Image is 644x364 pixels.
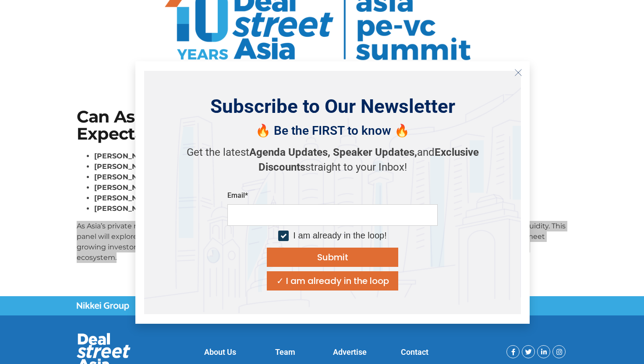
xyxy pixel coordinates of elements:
strong: [PERSON_NAME] [94,162,157,171]
strong: [PERSON_NAME] [94,194,157,202]
li: , Correspondent, [94,203,567,214]
strong: [PERSON_NAME] [94,183,157,192]
a: About Us [204,347,236,357]
strong: [PERSON_NAME] [94,152,157,160]
p: As Asia’s private markets continue to mature, the secondaries landscape is gaining increased atte... [77,221,567,263]
li: , Business Unit Partner, [94,193,567,203]
strong: [PERSON_NAME] [94,173,157,181]
h1: Can Asia’s Secondaries Market Deliver on Investor Expectations? [77,108,567,142]
a: Contact [401,347,428,357]
li: , Founding Partner, [94,172,567,182]
li: , Principal, Investment, [94,161,567,172]
li: , Managing Director, [94,151,567,161]
a: Advertise [333,347,367,357]
strong: [PERSON_NAME] [94,204,157,213]
img: Nikkei Group [77,302,129,311]
a: Team [275,347,295,357]
li: , Partner, [94,182,567,193]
